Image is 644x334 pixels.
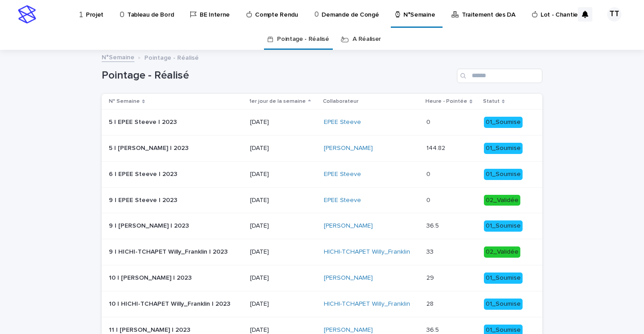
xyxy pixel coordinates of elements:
[484,143,523,154] div: 01_Soumise
[484,169,523,180] div: 01_Soumise
[102,213,542,239] tr: 9 | [PERSON_NAME] | 20239 | [PERSON_NAME] | 2023 [DATE][PERSON_NAME] 36.536.5 01_Soumise
[250,300,317,308] p: [DATE]
[144,52,199,62] p: Pointage - Réalisé
[250,248,317,256] p: [DATE]
[324,145,373,152] a: [PERSON_NAME]
[102,187,542,213] tr: 9 | EPEE Steeve | 20239 | EPEE Steeve | 2023 [DATE]EPEE Steeve 00 02_Validée
[250,197,317,204] p: [DATE]
[484,272,523,284] div: 01_Soumise
[483,97,500,106] p: Statut
[324,274,373,282] a: [PERSON_NAME]
[323,97,358,106] p: Collaborateur
[109,246,229,256] p: 9 | HICHI-TCHAPET Willy_Franklin | 2023
[426,169,432,178] p: 0
[426,325,441,334] p: 36.5
[250,145,317,152] p: [DATE]
[607,7,622,22] div: TT
[102,135,542,161] tr: 5 | [PERSON_NAME] | 20235 | [PERSON_NAME] | 2023 [DATE][PERSON_NAME] 144.82144.82 01_Soumise
[102,161,542,187] tr: 6 | EPEE Steeve | 20236 | EPEE Steeve | 2023 [DATE]EPEE Steeve 00 01_Soumise
[109,299,232,308] p: 10 | HICHI-TCHAPET Willy_Franklin | 2023
[324,326,373,334] a: [PERSON_NAME]
[102,291,542,317] tr: 10 | HICHI-TCHAPET Willy_Franklin | 202310 | HICHI-TCHAPET Willy_Franklin | 2023 [DATE]HICHI-TCHA...
[109,195,179,204] p: 9 | EPEE Steeve | 2023
[109,272,193,282] p: 10 | [PERSON_NAME] | 2023
[250,119,317,126] p: [DATE]
[425,97,467,106] p: Heure - Pointée
[484,299,523,310] div: 01_Soumise
[250,274,317,282] p: [DATE]
[250,171,317,178] p: [DATE]
[484,246,520,258] div: 02_Validée
[109,97,140,106] p: N° Semaine
[484,195,520,206] div: 02_Validée
[109,325,192,334] p: 11 | [PERSON_NAME] | 2023
[109,169,179,178] p: 6 | EPEE Steeve | 2023
[426,246,435,256] p: 33
[324,248,410,256] a: HICHI-TCHAPET Willy_Franklin
[353,29,381,50] a: A Réaliser
[102,239,542,265] tr: 9 | HICHI-TCHAPET Willy_Franklin | 20239 | HICHI-TCHAPET Willy_Franklin | 2023 [DATE]HICHI-TCHAPE...
[484,220,523,232] div: 01_Soumise
[18,5,36,23] img: stacker-logo-s-only.png
[324,119,361,126] a: EPEE Steeve
[324,222,373,230] a: [PERSON_NAME]
[102,110,542,136] tr: 5 | EPEE Steeve | 20235 | EPEE Steeve | 2023 [DATE]EPEE Steeve 00 01_Soumise
[426,195,432,204] p: 0
[109,220,191,230] p: 9 | [PERSON_NAME] | 2023
[324,171,361,178] a: EPEE Steeve
[109,117,179,126] p: 5 | EPEE Steeve | 2023
[277,29,329,50] a: Pointage - Réalisé
[109,143,190,152] p: 5 | [PERSON_NAME] | 2023
[324,197,361,204] a: EPEE Steeve
[426,299,435,308] p: 28
[250,222,317,230] p: [DATE]
[426,220,441,230] p: 36.5
[102,265,542,291] tr: 10 | [PERSON_NAME] | 202310 | [PERSON_NAME] | 2023 [DATE][PERSON_NAME] 2929 01_Soumise
[457,69,542,83] input: Search
[484,117,523,128] div: 01_Soumise
[250,326,317,334] p: [DATE]
[426,117,432,126] p: 0
[249,97,306,106] p: 1er jour de la semaine
[102,52,134,62] a: N°Semaine
[426,272,436,282] p: 29
[426,143,447,152] p: 144.82
[102,69,453,82] h1: Pointage - Réalisé
[324,300,410,308] a: HICHI-TCHAPET Willy_Franklin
